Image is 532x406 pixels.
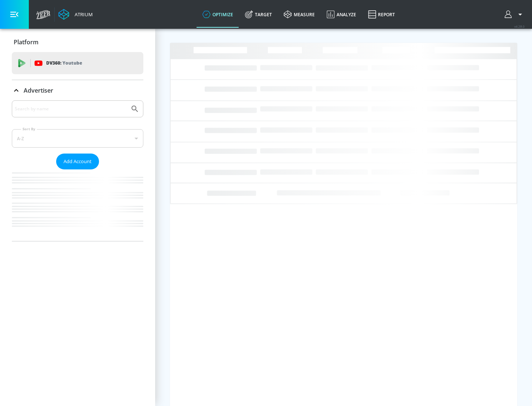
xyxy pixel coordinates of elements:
nav: list of Advertiser [12,169,143,241]
div: Platform [12,32,143,52]
input: Search by name [15,104,127,114]
a: measure [278,1,321,28]
div: Advertiser [12,100,143,241]
span: v 4.28.0 [514,24,525,28]
div: Atrium [72,11,93,18]
a: Report [362,1,401,28]
a: optimize [197,1,239,28]
p: Platform [14,38,38,46]
span: Add Account [64,157,92,166]
a: Analyze [321,1,362,28]
a: Atrium [58,9,93,20]
div: DV360: Youtube [12,52,143,74]
p: DV360: [46,59,82,67]
p: Youtube [62,59,82,67]
a: Target [239,1,278,28]
div: A-Z [12,129,143,148]
p: Advertiser [24,86,53,94]
button: Add Account [56,154,99,169]
div: Advertiser [12,80,143,101]
label: Sort By [21,127,37,131]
